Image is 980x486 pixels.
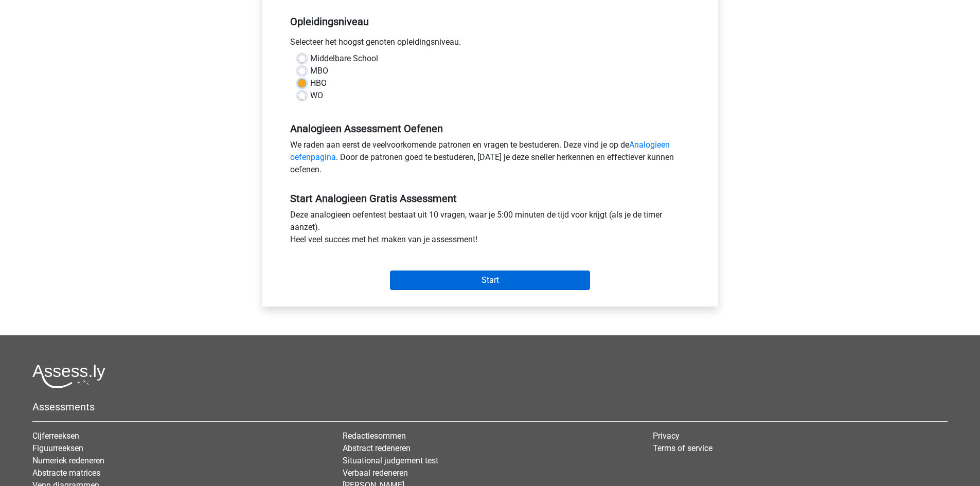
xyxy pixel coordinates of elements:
[282,139,698,180] div: We raden aan eerst de veelvoorkomende patronen en vragen te bestuderen. Deze vind je op de . Door...
[32,364,105,388] img: Assessly logo
[32,456,104,465] a: Numeriek redeneren
[290,11,690,32] h5: Opleidingsniveau
[282,209,698,250] div: Deze analogieen oefentest bestaat uit 10 vragen, waar je 5:00 minuten de tijd voor krijgt (als je...
[343,456,438,465] a: Situational judgement test
[282,36,698,52] div: Selecteer het hoogst genoten opleidingsniveau.
[343,431,406,441] a: Redactiesommen
[310,89,323,102] label: WO
[32,468,100,478] a: Abstracte matrices
[343,468,408,478] a: Verbaal redeneren
[310,77,327,89] label: HBO
[32,431,79,441] a: Cijferreeksen
[32,401,948,413] h5: Assessments
[310,65,328,77] label: MBO
[653,431,680,441] a: Privacy
[653,443,712,453] a: Terms of service
[32,443,83,453] a: Figuurreeksen
[290,192,690,205] h5: Start Analogieen Gratis Assessment
[310,52,378,65] label: Middelbare School
[290,122,690,135] h5: Analogieen Assessment Oefenen
[343,443,411,453] a: Abstract redeneren
[390,271,590,290] input: Start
